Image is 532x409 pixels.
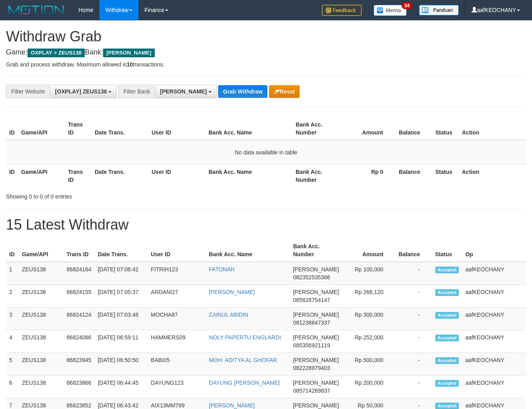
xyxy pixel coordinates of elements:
div: Filter Bank [118,85,155,98]
td: 86824066 [63,330,94,353]
td: MOCHA87 [148,308,206,330]
td: [DATE] 06:44:45 [95,376,148,398]
span: [PERSON_NAME] [293,312,339,318]
td: FITRIH123 [148,262,206,285]
div: Showing 0 to 0 of 0 entries [6,189,216,201]
span: 34 [401,2,412,9]
td: aafKEOCHANY [462,308,526,330]
td: - [396,308,432,330]
td: Rp 266,120 [342,285,396,308]
td: ZEUS138 [19,285,63,308]
th: Date Trans. [92,117,148,140]
th: Action [459,117,526,140]
td: ZEUS138 [19,262,63,285]
td: 6 [6,376,19,398]
td: - [396,376,432,398]
td: aafKEOCHANY [462,353,526,376]
button: Reset [269,85,300,98]
a: MOH. ADITYA AL GHOFAR [209,357,277,363]
th: Bank Acc. Number [290,239,342,262]
td: DAYUNG123 [148,376,206,398]
a: DAYUNG [PERSON_NAME] [209,380,280,386]
img: panduan.png [419,5,459,16]
th: Balance [395,117,432,140]
td: [DATE] 06:59:11 [95,330,148,353]
span: [PERSON_NAME] [293,357,339,363]
h4: Game: Bank: [6,49,526,56]
td: aafKEOCHANY [462,262,526,285]
td: ZEUS138 [19,308,63,330]
td: 1 [6,262,19,285]
th: User ID [148,117,205,140]
th: Amount [339,117,395,140]
td: ZEUS138 [19,330,63,353]
td: aafKEOCHANY [462,285,526,308]
td: 86823866 [63,376,94,398]
button: [OXPLAY] ZEUS138 [50,85,117,98]
td: ZEUS138 [19,376,63,398]
h1: 15 Latest Withdraw [6,217,526,233]
span: Copy 085714269837 to clipboard [293,388,330,394]
th: Game/API [19,239,63,262]
img: Feedback.jpg [322,5,362,16]
h1: Withdraw Grab [6,29,526,45]
th: Rp 0 [339,164,395,187]
td: - [396,262,432,285]
td: Rp 252,000 [342,330,396,353]
td: 3 [6,308,19,330]
td: 86824164 [63,262,94,285]
strong: 10 [127,61,133,68]
th: User ID [148,239,206,262]
a: FATONAH [209,266,235,273]
td: No data available in table [6,140,526,165]
img: MOTION_logo.png [6,4,66,16]
a: [PERSON_NAME] [209,402,255,409]
span: Copy 082352535366 to clipboard [293,274,330,280]
td: 2 [6,285,19,308]
span: [PERSON_NAME] [293,380,339,386]
td: - [396,353,432,376]
th: Bank Acc. Name [206,239,290,262]
td: Rp 100,000 [342,262,396,285]
td: [DATE] 07:05:37 [95,285,148,308]
td: aafKEOCHANY [462,330,526,353]
th: Status [432,117,459,140]
td: [DATE] 07:03:48 [95,308,148,330]
th: Balance [396,239,432,262]
th: ID [6,239,19,262]
th: Balance [395,164,432,187]
span: Copy 082228979403 to clipboard [293,365,330,371]
span: Accepted [435,335,459,341]
th: Trans ID [65,164,92,187]
td: ARDANI27 [148,285,206,308]
span: [PERSON_NAME] [160,88,207,95]
td: HAMMERS09 [148,330,206,353]
th: Status [432,164,459,187]
th: ID [6,117,18,140]
td: Rp 500,000 [342,353,396,376]
td: Rp 300,000 [342,308,396,330]
span: OXPLAY > ZEUS138 [27,49,85,57]
th: Op [462,239,526,262]
button: [PERSON_NAME] [155,85,216,98]
td: [DATE] 06:50:50 [95,353,148,376]
td: 5 [6,353,19,376]
th: Trans ID [63,239,94,262]
td: ZEUS138 [19,353,63,376]
th: Bank Acc. Name [205,117,292,140]
span: [PERSON_NAME] [293,266,339,273]
th: Game/API [18,117,65,140]
span: Accepted [435,312,459,319]
td: aafKEOCHANY [462,376,526,398]
span: Accepted [435,267,459,273]
th: Amount [342,239,396,262]
th: Bank Acc. Name [205,164,292,187]
td: - [396,330,432,353]
a: NOLY PAPERTU ENGLARDI [209,334,281,341]
th: ID [6,164,18,187]
th: Trans ID [65,117,92,140]
span: Copy 081238847337 to clipboard [293,319,330,326]
span: Accepted [435,380,459,387]
span: [PERSON_NAME] [293,402,339,409]
span: [OXPLAY] ZEUS138 [55,88,107,95]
